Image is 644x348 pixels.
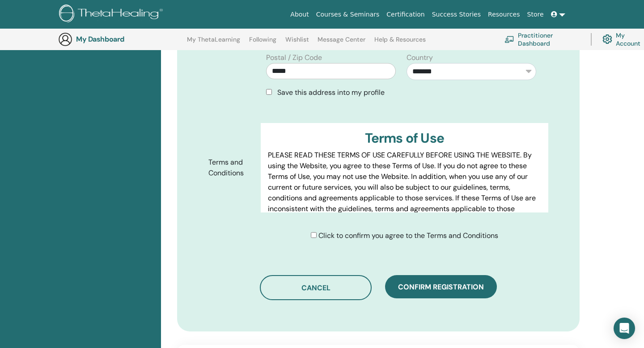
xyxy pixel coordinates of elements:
[260,275,372,300] button: Cancel
[374,36,426,50] a: Help & Resources
[266,52,322,63] label: Postal / Zip Code
[285,36,309,50] a: Wishlist
[268,150,541,225] p: PLEASE READ THESE TERMS OF USE CAREFULLY BEFORE USING THE WEBSITE. By using the Website, you agre...
[504,36,514,43] img: chalkboard-teacher.svg
[202,154,261,182] label: Terms and Conditions
[484,6,524,23] a: Resources
[287,6,312,23] a: About
[268,130,541,146] h3: Terms of Use
[249,36,276,50] a: Following
[59,4,166,25] img: logo.png
[524,6,547,23] a: Store
[504,30,580,49] a: Practitioner Dashboard
[428,6,484,23] a: Success Stories
[277,88,385,97] span: Save this address into my profile
[301,283,330,293] span: Cancel
[187,36,240,50] a: My ThetaLearning
[383,6,428,23] a: Certification
[58,32,72,47] img: generic-user-icon.jpg
[602,32,612,46] img: cog.svg
[614,318,635,339] div: Open Intercom Messenger
[385,275,497,298] button: Confirm registration
[398,282,484,292] span: Confirm registration
[76,35,165,43] h3: My Dashboard
[313,6,383,23] a: Courses & Seminars
[407,52,433,63] label: Country
[318,36,365,50] a: Message Center
[318,231,498,240] span: Click to confirm you agree to the Terms and Conditions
